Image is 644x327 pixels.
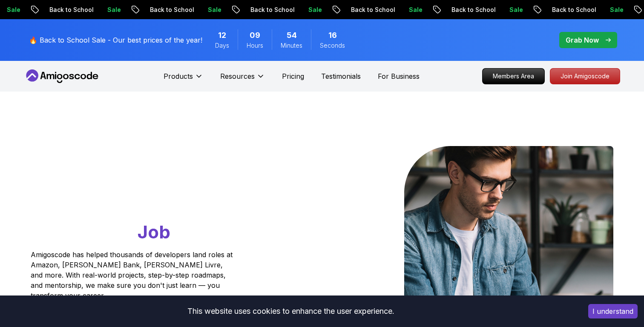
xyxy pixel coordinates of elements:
a: Pricing [282,71,304,81]
div: This website uses cookies to enhance the user experience. [6,302,575,321]
p: Sale [147,6,175,14]
p: Sale [549,6,577,14]
p: Back to School [492,6,549,14]
a: Testimonials [321,71,361,81]
span: 16 Seconds [328,29,337,41]
p: 🔥 Back to School Sale - Our best prices of the year! [29,35,202,45]
a: Join Amigoscode [550,68,620,84]
p: Back to School [190,6,248,14]
h1: Go From Learning to Hired: Master Java, Spring Boot & Cloud Skills That Get You the [31,146,265,244]
span: Job [138,221,170,243]
p: Amigoscode has helped thousands of developers land roles at Amazon, [PERSON_NAME] Bank, [PERSON_N... [31,250,235,301]
p: Sale [348,6,376,14]
span: 9 Hours [250,29,260,41]
p: Sale [248,6,275,14]
p: Back to School [89,6,147,14]
a: For Business [378,71,420,81]
p: Grab Now [566,35,599,45]
p: Back to School [290,6,348,14]
a: Members Area [482,68,545,84]
span: Hours [247,41,263,50]
p: Sale [47,6,74,14]
p: Members Area [483,69,544,84]
span: 54 Minutes [287,29,297,41]
p: Products [164,71,193,81]
button: Resources [220,71,265,88]
button: Accept cookies [588,304,638,318]
p: Resources [220,71,255,81]
span: Minutes [281,41,302,50]
span: 12 Days [218,29,226,41]
span: Seconds [320,41,345,50]
button: Products [164,71,203,88]
p: Sale [449,6,476,14]
p: Back to School [391,6,449,14]
span: Days [215,41,229,50]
